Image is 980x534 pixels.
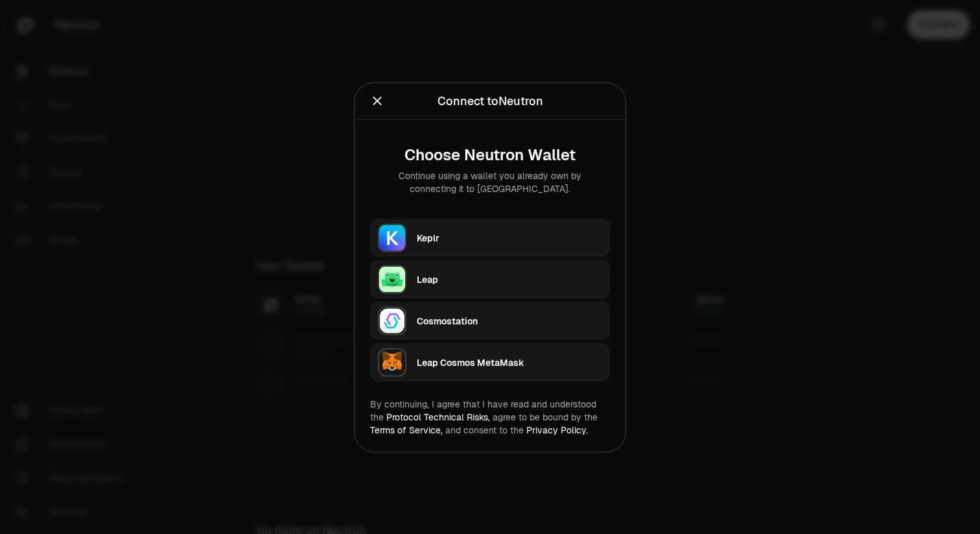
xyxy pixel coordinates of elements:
div: Choose Neutron Wallet [380,145,600,164]
img: Leap Cosmos MetaMask [378,348,406,376]
button: KeplrKeplr [370,218,610,257]
button: Close [370,91,384,110]
div: Keplr [417,231,602,244]
a: Protocol Technical Risks, [386,411,490,422]
img: Keplr [378,223,406,252]
button: LeapLeap [370,260,610,298]
div: Cosmostation [417,314,602,327]
img: Cosmostation [378,306,406,335]
div: Continue using a wallet you already own by connecting it to [GEOGRAPHIC_DATA]. [380,169,600,195]
div: Connect to Neutron [437,91,543,110]
div: Leap Cosmos MetaMask [417,356,602,369]
div: By continuing, I agree that I have read and understood the agree to be bound by the and consent t... [370,397,610,436]
a: Privacy Policy. [526,424,588,435]
div: Leap [417,273,602,285]
img: Leap [378,265,406,293]
button: CosmostationCosmostation [370,301,610,340]
a: Terms of Service, [370,424,443,435]
button: Leap Cosmos MetaMaskLeap Cosmos MetaMask [370,343,610,382]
